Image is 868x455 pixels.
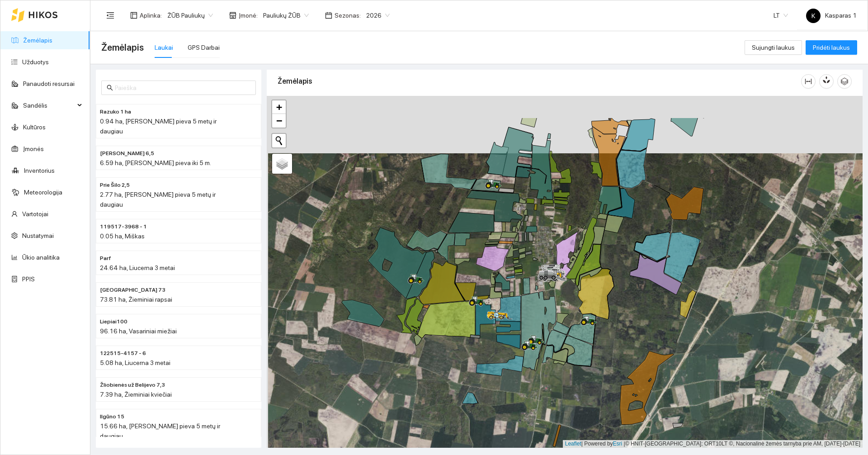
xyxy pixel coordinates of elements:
[24,189,62,196] a: Meteorologija
[23,145,44,152] a: Įmonės
[272,154,292,174] a: Layers
[802,78,815,85] span: column-width
[100,412,124,421] span: Ilgūno 15
[100,391,172,398] span: 7.39 ha, Žieminiai kviečiai
[100,286,165,294] span: Drobiškių 73
[745,40,802,55] button: Sujungti laukus
[100,108,131,116] span: Razuko 1 ha
[272,114,286,128] a: Zoom out
[100,327,177,335] span: 96.16 ha, Vasariniai miežiai
[100,118,217,135] span: 0.94 ha, [PERSON_NAME] pieva 5 metų ir daugiau
[774,9,788,22] span: LT
[100,232,145,240] span: 0.05 ha, Miškas
[23,80,75,87] a: Panaudoti resursai
[23,96,75,114] span: Sandėlis
[752,43,795,52] span: Sujungti laukus
[366,9,390,22] span: 2026
[806,12,857,19] span: Kasparas 1
[613,441,623,447] a: Esri
[100,191,216,208] span: 2.77 ha, [PERSON_NAME] pieva 5 metų ir daugiau
[745,44,802,51] a: Sujungti laukus
[278,68,801,94] div: Žemėlapis
[100,359,170,366] span: 5.08 ha, Liucerna 3 metai
[100,159,211,166] span: 6.59 ha, [PERSON_NAME] pieva iki 5 m.
[801,74,816,89] button: column-width
[276,115,282,126] span: −
[100,318,127,326] span: Liepiai100
[813,43,850,52] span: Pridėti laukus
[239,10,258,20] span: Įmonė :
[188,43,220,52] div: GPS Darbai
[272,134,286,147] button: Initiate a new search
[325,12,332,19] span: calendar
[22,275,35,283] a: PPIS
[100,223,147,231] span: 119517-3968 - 1
[101,40,144,55] span: Žemėlapis
[23,123,46,131] a: Kultūros
[155,43,173,52] div: Laukai
[100,422,220,440] span: 15.66 ha, [PERSON_NAME] pieva 5 metų ir daugiau
[565,441,581,447] a: Leaflet
[624,441,625,447] span: |
[100,381,165,389] span: Žliobienės už Belijevo 7,3
[22,254,60,261] a: Ūkio analitika
[263,9,309,22] span: Pauliukų ŽŪB
[806,40,857,55] button: Pridėti laukus
[22,210,48,218] a: Vartotojai
[22,58,49,66] a: Užduotys
[23,37,52,44] a: Žemėlapis
[100,349,146,358] span: 122515-4157 - 6
[115,83,250,93] input: Paieška
[106,11,114,19] span: menu-fold
[563,440,863,448] div: | Powered by © HNIT-[GEOGRAPHIC_DATA]; ORT10LT ©, Nacionalinė žemės tarnyba prie AM, [DATE]-[DATE]
[335,10,361,20] span: Sezonas :
[167,9,213,22] span: ŽŪB Pauliukų
[806,44,857,51] a: Pridėti laukus
[229,12,236,19] span: shop
[107,85,113,91] span: search
[24,167,55,174] a: Inventorius
[100,264,175,271] span: 24.64 ha, Liucerna 3 metai
[276,101,282,113] span: +
[100,254,111,263] span: Parf
[100,181,130,190] span: Prie Šilo 2,5
[140,10,162,20] span: Aplinka :
[100,149,154,158] span: Prie Šilo 6,5
[130,12,137,19] span: layout
[101,6,119,24] button: menu-fold
[811,9,815,23] span: K
[272,100,286,114] a: Zoom in
[100,296,172,303] span: 73.81 ha, Žieminiai rapsai
[22,232,54,239] a: Nustatymai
